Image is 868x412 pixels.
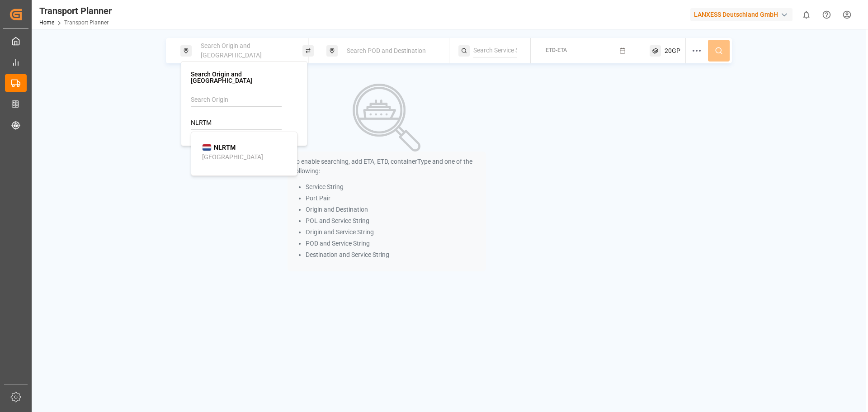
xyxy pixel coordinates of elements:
li: Port Pair [306,194,481,203]
li: POL and Service String [306,216,481,226]
li: POD and Service String [306,239,481,248]
div: [GEOGRAPHIC_DATA] [202,152,263,162]
input: Search Service String [473,44,517,57]
span: Search Origin and [GEOGRAPHIC_DATA] [201,42,262,59]
div: Transport Planner [39,4,112,18]
input: Search POL [191,116,282,130]
h4: Search Origin and [GEOGRAPHIC_DATA] [191,71,297,84]
li: Origin and Destination [306,205,481,214]
li: Service String [306,182,481,192]
img: Search [353,84,420,152]
button: LANXESS Deutschland GmbH [690,6,796,23]
b: NLRTM [214,144,236,151]
p: To enable searching, add ETA, ETD, containerType and one of the following: [293,157,481,176]
input: Search Origin [191,93,282,107]
li: Origin and Service String [306,227,481,237]
span: 20GP [665,46,680,56]
button: show 0 new notifications [796,5,816,25]
button: Help Center [816,5,837,25]
button: ETD-ETA [536,42,639,60]
a: Home [39,19,54,26]
img: country [202,144,212,151]
span: Search POD and Destination [347,47,426,54]
li: Destination and Service String [306,250,481,260]
span: ETD-ETA [546,47,567,53]
div: LANXESS Deutschland GmbH [690,8,793,21]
